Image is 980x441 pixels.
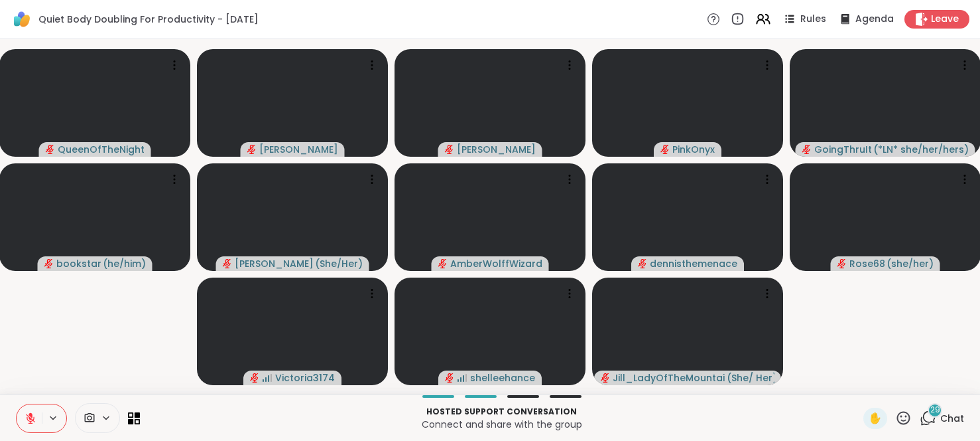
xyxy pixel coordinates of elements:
[638,259,647,268] span: audio-muted
[672,143,715,156] span: PinkOnyx
[259,143,338,156] span: [PERSON_NAME]
[601,373,610,383] span: audio-muted
[660,145,670,154] span: audio-muted
[800,13,826,26] span: Rules
[56,257,101,270] span: bookstar
[11,8,33,31] img: ShareWell Logomark
[58,143,145,156] span: QueenOfTheNight
[837,259,847,268] span: audio-muted
[44,259,54,268] span: audio-muted
[103,257,146,270] span: ( he/him )
[38,13,259,26] span: Quiet Body Doubling For Productivity - [DATE]
[445,373,454,383] span: audio-muted
[46,145,55,154] span: audio-muted
[223,259,232,268] span: audio-muted
[457,143,536,156] span: [PERSON_NAME]
[814,143,872,156] span: GoingThruIt
[887,257,934,270] span: ( she/her )
[315,257,363,270] span: ( She/Her )
[148,418,855,431] p: Connect and share with the group
[931,13,959,26] span: Leave
[940,412,964,425] span: Chat
[727,371,774,385] span: ( She/ Her )
[650,257,737,270] span: dennisthemenace
[445,145,454,154] span: audio-muted
[250,373,259,383] span: audio-muted
[802,145,812,154] span: audio-muted
[235,257,314,270] span: [PERSON_NAME]
[849,257,885,270] span: Rose68
[613,371,725,385] span: Jill_LadyOfTheMountain
[148,406,855,418] p: Hosted support conversation
[873,143,969,156] span: ( *LN* she/her/hers )
[470,371,535,385] span: shelleehance
[930,404,940,416] span: 29
[275,371,335,385] span: Victoria3174
[450,257,542,270] span: AmberWolffWizard
[855,13,894,26] span: Agenda
[247,145,257,154] span: audio-muted
[438,259,448,268] span: audio-muted
[869,410,882,426] span: ✋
